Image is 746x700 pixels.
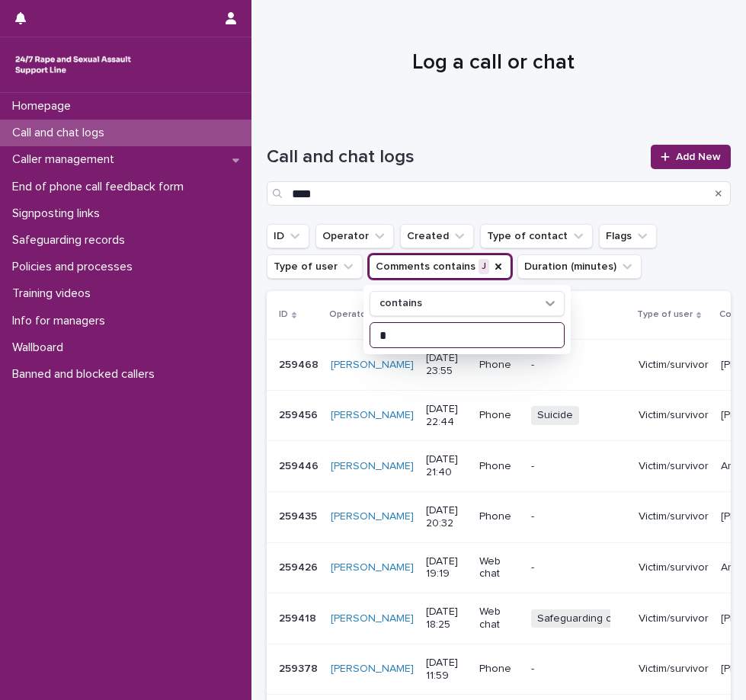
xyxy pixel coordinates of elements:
[479,510,518,523] p: Phone
[267,254,363,279] button: Type of user
[426,657,467,682] p: [DATE] 11:59
[639,561,709,574] p: Victim/survivor
[331,359,414,372] a: [PERSON_NAME]
[639,409,709,422] p: Victim/survivor
[479,663,518,676] p: Phone
[331,460,414,473] a: [PERSON_NAME]
[639,612,709,625] p: Victim/survivor
[676,152,721,162] span: Add New
[426,606,467,631] p: [DATE] 18:25
[267,50,719,76] h1: Log a call or chat
[639,510,709,523] p: Victim/survivor
[639,663,709,676] p: Victim/survivor
[329,306,370,323] p: Operator
[331,561,414,574] a: [PERSON_NAME]
[531,609,652,628] span: Safeguarding concern
[267,224,309,248] button: ID
[12,50,134,80] img: rhQMoQhaT3yELyF149Cw
[6,314,117,328] p: Info for managers
[279,558,321,574] p: 259426
[426,555,467,581] p: [DATE] 19:19
[6,340,75,355] p: Wallboard
[6,126,117,140] p: Call and chat logs
[6,206,112,221] p: Signposting links
[479,409,518,422] p: Phone
[531,359,626,372] p: -
[267,146,642,168] h1: Call and chat logs
[479,555,518,581] p: Web chat
[426,403,467,429] p: [DATE] 22:44
[279,306,288,323] p: ID
[531,460,626,473] p: -
[531,406,579,425] span: Suicide
[279,406,321,422] p: 259456
[599,224,657,248] button: Flags
[639,460,709,473] p: Victim/survivor
[279,609,319,625] p: 259418
[637,306,693,323] p: Type of user
[279,660,321,676] p: 259378
[639,359,709,372] p: Victim/survivor
[6,260,145,274] p: Policies and processes
[267,181,731,206] input: Search
[315,224,394,248] button: Operator
[426,453,467,479] p: [DATE] 21:40
[6,152,126,167] p: Caller management
[6,99,83,113] p: Homepage
[331,663,414,676] a: [PERSON_NAME]
[531,510,626,523] p: -
[331,612,414,625] a: [PERSON_NAME]
[6,233,137,248] p: Safeguarding records
[400,224,474,248] button: Created
[6,286,103,301] p: Training videos
[517,254,642,279] button: Duration (minutes)
[479,359,518,372] p: Phone
[6,367,167,382] p: Banned and blocked callers
[651,145,731,169] a: Add New
[279,507,320,523] p: 259435
[379,297,422,310] p: contains
[369,254,511,279] button: Comments
[331,510,414,523] a: [PERSON_NAME]
[426,352,467,378] p: [DATE] 23:55
[479,606,518,631] p: Web chat
[480,224,593,248] button: Type of contact
[331,409,414,422] a: [PERSON_NAME]
[531,561,626,574] p: -
[426,504,467,530] p: [DATE] 20:32
[279,356,322,372] p: 259468
[479,460,518,473] p: Phone
[6,180,196,194] p: End of phone call feedback form
[279,457,322,473] p: 259446
[531,663,626,676] p: -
